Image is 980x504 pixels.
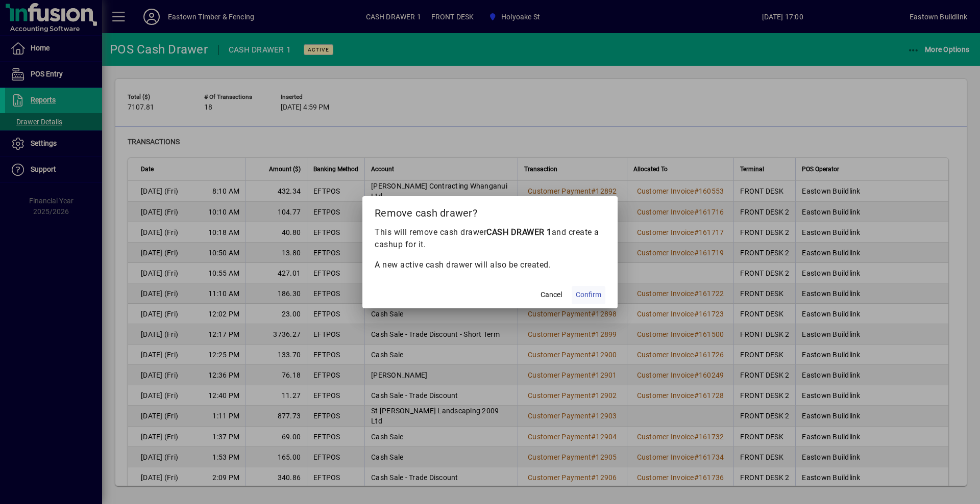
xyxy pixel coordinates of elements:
span: Confirm [576,289,601,300]
span: Cancel [541,289,562,300]
h2: Remove cash drawer? [362,196,618,226]
button: Confirm [572,286,605,304]
p: A new active cash drawer will also be created. [375,259,605,271]
button: Cancel [535,286,568,304]
p: This will remove cash drawer and create a cashup for it. [375,226,605,251]
b: CASH DRAWER 1 [486,227,552,237]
